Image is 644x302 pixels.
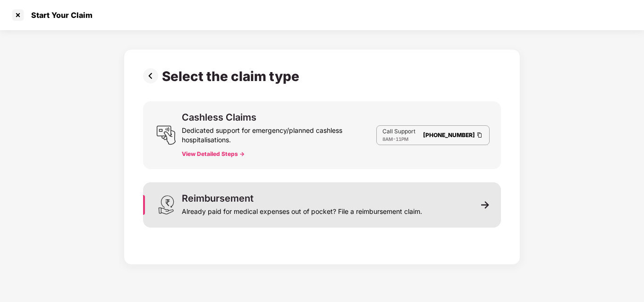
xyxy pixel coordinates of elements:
div: Cashless Claims [182,113,256,122]
div: Already paid for medical expenses out of pocket? File a reimbursement claim. [182,203,422,216]
span: 8AM [382,136,393,142]
div: Dedicated support for emergency/planned cashless hospitalisations. [182,122,376,145]
img: svg+xml;base64,PHN2ZyB3aWR0aD0iMTEiIGhlaWdodD0iMTEiIHZpZXdCb3g9IjAgMCAxMSAxMSIgZmlsbD0ibm9uZSIgeG... [481,201,490,209]
img: svg+xml;base64,PHN2ZyBpZD0iUHJldi0zMngzMiIgeG1sbnM9Imh0dHA6Ly93d3cudzMub3JnLzIwMDAvc3ZnIiB3aWR0aD... [143,68,162,83]
div: Select the claim type [162,68,303,84]
p: Call Support [382,128,415,135]
button: View Detailed Steps -> [182,150,245,158]
div: - [382,135,415,143]
a: [PHONE_NUMBER] [423,131,475,139]
div: Reimbursement [182,194,254,203]
img: svg+xml;base64,PHN2ZyB3aWR0aD0iMjQiIGhlaWdodD0iMjUiIHZpZXdCb3g9IjAgMCAyNCAyNSIgZmlsbD0ibm9uZSIgeG... [156,125,176,145]
img: Clipboard Icon [476,131,483,139]
img: svg+xml;base64,PHN2ZyB3aWR0aD0iMjQiIGhlaWdodD0iMzEiIHZpZXdCb3g9IjAgMCAyNCAzMSIgZmlsbD0ibm9uZSIgeG... [156,195,176,215]
div: Start Your Claim [25,10,93,20]
span: 11PM [396,136,408,142]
